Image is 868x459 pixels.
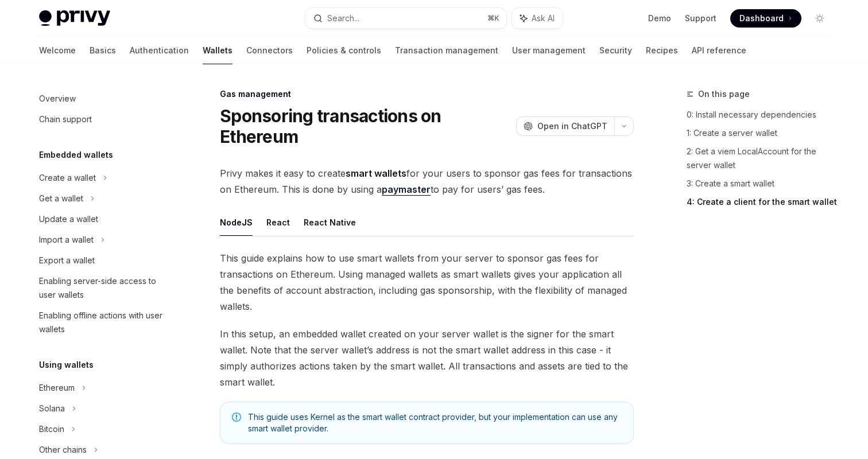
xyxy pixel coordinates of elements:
div: Enabling server-side access to user wallets [39,274,170,302]
a: Export a wallet [30,250,177,271]
button: Ask AI [512,8,563,29]
a: 1: Create a server wallet [687,124,838,142]
span: In this setup, an embedded wallet created on your server wallet is the signer for the smart walle... [220,326,634,390]
a: Welcome [39,37,76,64]
button: NodeJS [220,209,253,236]
button: Toggle dark mode [811,9,829,28]
svg: Note [232,413,241,422]
a: Connectors [246,37,293,64]
span: Dashboard [739,13,784,24]
a: 0: Install necessary dependencies [687,106,838,124]
span: This guide uses Kernel as the smart wallet contract provider, but your implementation can use any... [248,411,622,434]
button: React Native [304,209,356,236]
a: Demo [648,13,671,24]
a: 4: Create a client for the smart wallet [687,193,838,211]
span: On this page [698,87,750,101]
div: Gas management [220,88,634,100]
a: Enabling server-side access to user wallets [30,271,177,305]
a: Wallets [203,37,232,64]
div: Bitcoin [39,422,64,436]
a: paymaster [382,184,431,196]
img: light logo [39,10,110,26]
a: User management [512,37,586,64]
div: Other chains [39,443,87,457]
span: ⌘ K [487,14,499,23]
strong: smart wallets [346,168,406,179]
h5: Embedded wallets [39,148,113,162]
div: Solana [39,402,65,415]
div: Enabling offline actions with user wallets [39,309,170,336]
div: Chain support [39,112,92,126]
span: Open in ChatGPT [537,120,607,132]
div: Overview [39,92,76,106]
a: Overview [30,88,177,109]
a: Support [685,13,716,24]
a: Chain support [30,109,177,130]
div: Search... [327,11,359,25]
a: Policies & controls [307,37,381,64]
a: Authentication [130,37,189,64]
span: Ask AI [532,13,555,24]
a: API reference [692,37,746,64]
button: React [266,209,290,236]
div: Ethereum [39,381,75,395]
a: 3: Create a smart wallet [687,174,838,193]
a: Transaction management [395,37,498,64]
div: Import a wallet [39,233,94,247]
button: Search...⌘K [305,8,506,29]
div: Update a wallet [39,212,98,226]
a: Enabling offline actions with user wallets [30,305,177,340]
a: Security [599,37,632,64]
span: This guide explains how to use smart wallets from your server to sponsor gas fees for transaction... [220,250,634,314]
h5: Using wallets [39,358,94,372]
div: Create a wallet [39,171,96,185]
a: Recipes [646,37,678,64]
button: Open in ChatGPT [516,116,614,136]
h1: Sponsoring transactions on Ethereum [220,106,511,147]
a: Basics [90,37,116,64]
a: Update a wallet [30,209,177,229]
a: 2: Get a viem LocalAccount for the server wallet [687,142,838,174]
span: Privy makes it easy to create for your users to sponsor gas fees for transactions on Ethereum. Th... [220,165,634,197]
a: Dashboard [730,9,801,28]
div: Get a wallet [39,192,83,205]
div: Export a wallet [39,254,95,267]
